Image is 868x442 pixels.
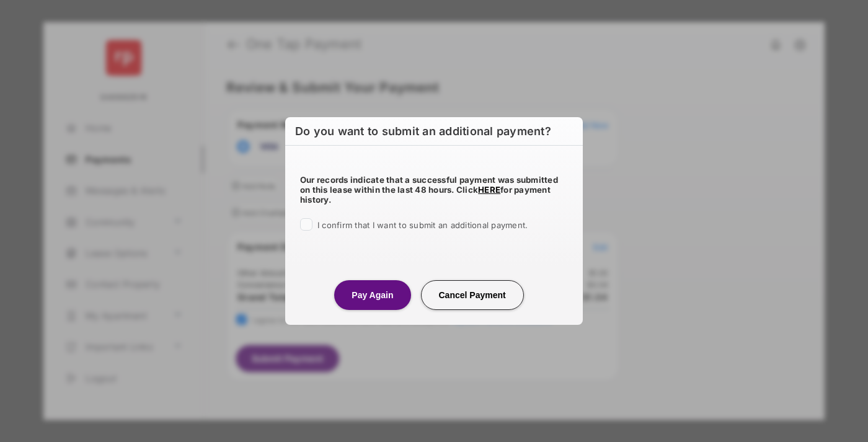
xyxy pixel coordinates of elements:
button: Cancel Payment [421,280,524,310]
h6: Do you want to submit an additional payment? [285,117,583,146]
a: HERE [478,185,500,195]
h5: Our records indicate that a successful payment was submitted on this lease within the last 48 hou... [300,175,568,205]
button: Pay Again [334,280,410,310]
span: I confirm that I want to submit an additional payment. [317,220,528,230]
